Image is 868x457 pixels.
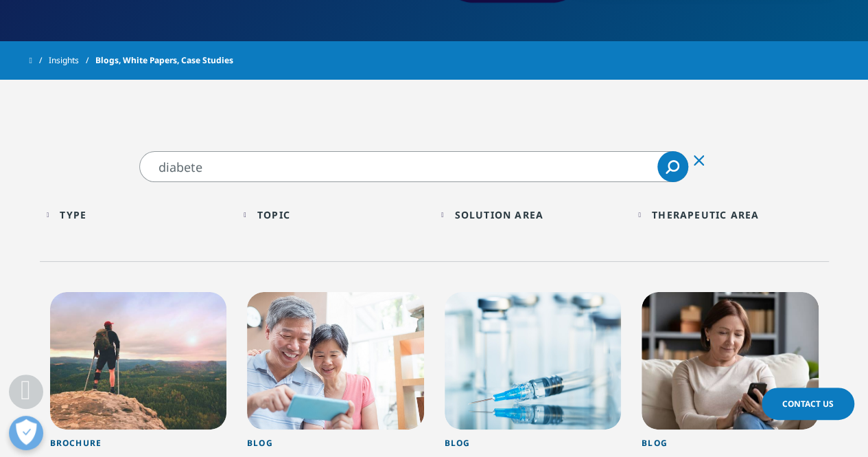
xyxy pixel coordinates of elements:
[257,208,290,221] div: Topic facet.
[666,160,679,174] svg: Search
[782,398,834,410] span: Contact Us
[9,416,43,450] button: 打开偏好
[454,208,543,221] div: Solution Area facet.
[683,143,716,176] div: Clear
[445,438,622,456] div: Blog
[652,208,759,221] div: Therapeutic Area facet.
[50,438,227,456] div: Brochure
[60,208,86,221] div: Type facet.
[642,438,819,456] div: Blog
[139,151,688,182] input: Search
[247,438,424,456] div: Blog
[49,48,95,73] a: Insights
[95,48,233,73] span: Blogs, White Papers, Case Studies
[762,388,854,420] a: Contact Us
[694,155,704,166] svg: Clear
[657,151,688,182] a: Search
